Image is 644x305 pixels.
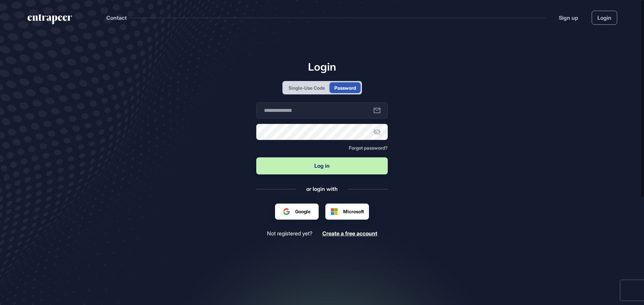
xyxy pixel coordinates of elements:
a: Create a free account [322,230,377,237]
a: Login [592,11,617,25]
div: or login with [306,185,338,193]
a: Sign up [559,14,578,22]
button: Log in [256,157,388,174]
span: Not registered yet? [267,230,312,237]
span: Forgot password? [349,145,388,151]
h1: Login [256,60,388,73]
a: Forgot password? [349,145,388,151]
div: Password [334,84,356,91]
div: Single-Use Code [288,84,325,91]
a: entrapeer-logo [27,14,73,27]
button: Contact [106,13,127,22]
span: Microsoft [343,208,364,215]
span: Create a free account [322,230,377,237]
